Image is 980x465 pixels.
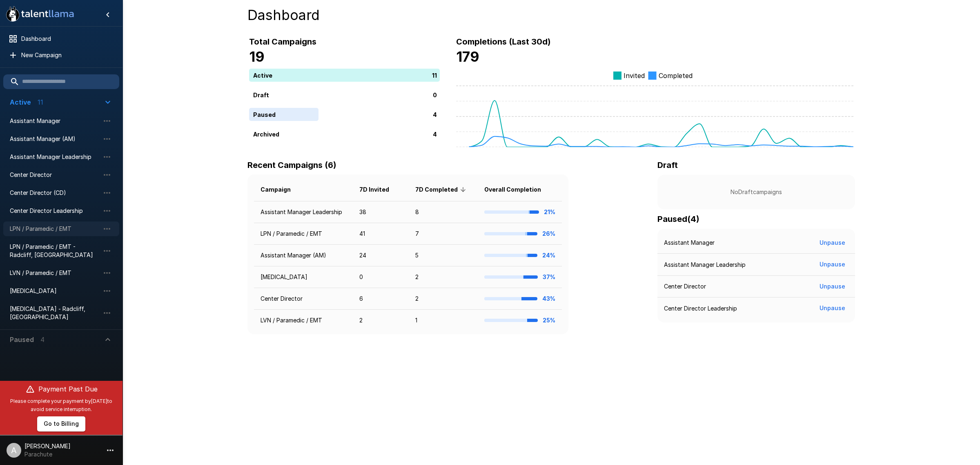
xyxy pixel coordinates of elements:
span: 7D Completed [415,185,468,194]
td: LVN / Paramedic / EMT [254,310,353,331]
td: 6 [353,288,409,310]
b: 179 [456,48,479,65]
td: Assistant Manager Leadership [254,201,353,223]
td: 2 [409,288,478,310]
button: Unpause [816,235,849,250]
p: 11 [432,71,437,79]
b: Draft [657,160,678,170]
p: Assistant Manager [664,239,715,247]
b: 21% [544,208,555,215]
td: 38 [353,201,409,223]
p: 0 [433,90,437,99]
td: Center Director [254,288,353,310]
b: 25% [543,317,555,324]
button: Unpause [816,301,849,316]
td: 41 [353,223,409,245]
td: LPN / Paramedic / EMT [254,223,353,245]
b: 26% [542,230,555,237]
b: Completions (Last 30d) [456,37,551,47]
p: Center Director [664,282,706,291]
p: 4 [433,130,437,138]
b: 43% [542,295,555,302]
b: 19 [249,48,265,65]
td: Assistant Manager (AM) [254,245,353,266]
span: Overall Completion [484,185,552,194]
td: 24 [353,245,409,266]
b: Recent Campaigns (6) [247,160,336,170]
button: Unpause [816,279,849,294]
span: 7D Invited [359,185,400,194]
p: No Draft campaigns [670,188,842,196]
td: 7 [409,223,478,245]
h4: Dashboard [247,7,855,24]
p: Assistant Manager Leadership [664,261,746,269]
td: 1 [409,310,478,331]
p: Center Director Leadership [664,304,737,313]
p: 4 [433,110,437,118]
span: Campaign [261,185,301,194]
b: 24% [542,252,555,259]
td: 0 [353,266,409,288]
td: [MEDICAL_DATA] [254,266,353,288]
button: Unpause [816,257,849,272]
b: Paused ( 4 ) [657,214,699,224]
td: 2 [353,310,409,331]
td: 2 [409,266,478,288]
b: 37% [543,273,555,280]
td: 5 [409,245,478,266]
td: 8 [409,201,478,223]
b: Total Campaigns [249,37,316,47]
